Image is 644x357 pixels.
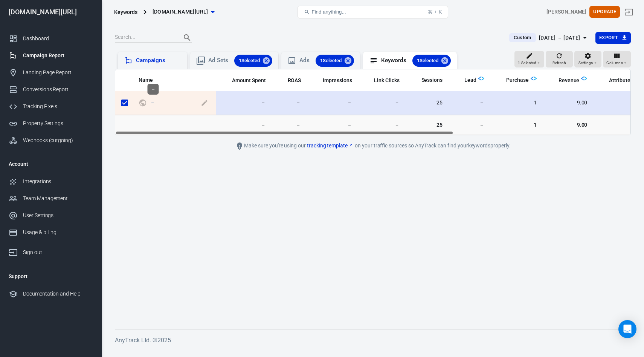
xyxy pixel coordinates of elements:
a: Sign out [3,241,99,261]
input: Search... [115,33,175,43]
div: 1Selected [234,55,273,67]
span: The number of clicks on links within the ad that led to advertiser-specified destinations [374,76,400,85]
div: Property Settings [23,120,93,127]
span: 9.00 [549,121,588,129]
div: User Settings [23,211,93,219]
div: Keywords [381,55,451,67]
div: Campaign Report [23,52,93,60]
div: Usage & billing [23,228,93,236]
span: Find anything... [311,9,346,15]
span: Settings [578,60,593,66]
span: Amount Spent [232,77,266,84]
span: － [313,121,352,129]
img: Logo [478,75,484,81]
div: Documentation and Help [23,290,93,298]
span: 1 Selected [518,60,536,66]
span: Total revenue calculated by AnyTrack. [549,76,580,85]
div: Ad Sets [208,55,272,67]
span: － [278,121,301,129]
div: Campaigns [136,57,181,64]
li: Account [3,155,99,173]
img: Logo [581,75,587,81]
span: The total return on ad spend [278,76,301,85]
span: The estimated total amount of money you've spent on your campaign, ad set or ad during its schedule. [232,76,266,85]
button: Upgrade [589,6,620,18]
span: 1 [496,121,537,129]
li: Support [3,267,99,285]
span: Lead [455,77,476,84]
a: Conversions Report [3,81,99,98]
div: Sign out [23,248,93,256]
span: The number of clicks on links within the ad that led to advertiser-specified destinations [364,76,400,85]
span: － [222,99,266,107]
span: 1 Selected [316,57,346,64]
span: Purchase [506,77,529,84]
span: Name [139,77,153,84]
span: 9.00 [549,99,588,107]
span: The total return on ad spend [288,76,301,85]
span: The estimated total amount of money you've spent on your campaign, ad set or ad during its schedule. [222,76,266,85]
a: Landing Page Report [3,64,99,81]
div: Account id: jpAhHtDX [546,8,586,16]
span: gearlytix.com/simracing-fanatec [153,7,208,17]
a: Property Settings [3,115,99,132]
a: Tracking Pixels [3,98,99,115]
span: ROAS [288,77,301,84]
span: － [455,99,484,107]
div: Tracking Pixels [23,103,93,110]
span: Sessions [412,77,443,84]
span: Purchase [496,77,529,84]
button: 1 Selected [514,51,544,67]
div: － [148,84,159,95]
button: Settings [574,51,601,67]
img: Logo [531,75,537,81]
span: － [150,100,156,105]
button: Refresh [546,51,573,67]
span: － [313,99,352,107]
div: [DATE] － [DATE] [539,33,580,43]
span: Link Clicks [374,77,400,84]
button: Columns [603,51,631,67]
span: － [222,121,266,129]
a: Dashboard [3,30,99,47]
a: Usage & billing [3,224,99,241]
button: [DOMAIN_NAME][URL] [150,5,217,19]
span: The number of times your ads were on screen. [323,76,352,85]
div: Dashboard [23,35,93,43]
div: Conversions Report [23,86,93,93]
div: 1Selected [412,55,451,67]
a: Team Management [3,190,99,207]
span: Sessions [421,77,443,84]
button: Search [178,29,196,47]
button: Find anything...⌘ + K [298,6,448,18]
a: Sign out [620,3,638,21]
div: Keywords [114,8,137,16]
span: － [278,99,301,107]
span: Name [139,77,163,84]
div: Open Intercom Messenger [618,320,636,338]
div: Ads [299,55,354,67]
h6: AnyTrack Ltd. © 2025 [115,336,631,345]
span: Columns [606,60,623,66]
a: Campaign Report [3,47,99,64]
div: scrollable content [115,69,630,135]
div: Make sure you're using our on your traffic sources so AnyTrack can find your keywords properly. [203,141,542,150]
button: Custom[DATE] － [DATE] [503,32,595,44]
div: Integrations [23,178,93,185]
span: The number of times your ads were on screen. [313,76,352,85]
span: 1 Selected [412,57,443,64]
button: Export [595,32,631,44]
span: 1 [496,99,537,107]
span: Revenue [559,77,580,84]
span: 25 [412,121,443,129]
a: Webhooks (outgoing) [3,132,99,149]
div: ⌘ + K [428,9,442,15]
a: tracking template [307,142,354,150]
span: 1 Selected [234,57,265,64]
div: Landing Page Report [23,69,93,77]
span: 25 [412,99,443,107]
span: Lead [464,77,476,84]
span: － [455,121,484,129]
span: － [364,99,400,107]
a: Integrations [3,173,99,190]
